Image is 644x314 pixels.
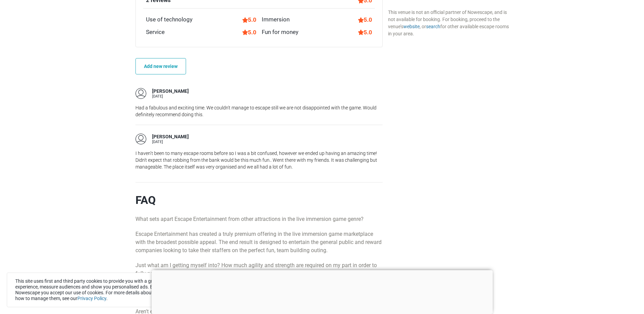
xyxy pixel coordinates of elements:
[152,140,189,144] div: [DATE]
[135,150,383,170] p: I haven’t been to many escape rooms before so I was a bit confused, however we ended up having an...
[135,58,186,74] a: Add new review
[135,215,383,223] p: What sets apart Escape Entertainment from other attractions in the live immersion game genre?
[151,270,493,312] iframe: Advertisement
[152,134,189,140] div: [PERSON_NAME]
[262,28,298,37] div: Fun for money
[262,15,290,24] div: Immersion
[7,273,210,307] div: This site uses first and third party cookies to provide you with a great user experience, measure...
[358,28,372,37] div: 5.0
[77,296,106,301] a: Privacy Policy
[242,28,256,37] div: 5.0
[358,15,372,24] div: 5.0
[135,261,383,278] p: Just what am I getting myself into? How much agility and strength are required on my part in orde...
[426,24,440,29] a: search
[388,9,509,37] div: This venue is not an official partner of Nowescape, and is not available for booking. For booking...
[135,193,383,207] h4: FAQ
[152,88,189,95] div: [PERSON_NAME]
[403,24,420,29] a: website
[146,15,192,24] div: Use of technology
[135,104,383,118] p: Had a fabulous and exciting time. We couldn't manage to escape still we are not disappointed with...
[135,230,383,255] p: Escape Entertainment has created a truly premium offering in the live immersion game marketplace ...
[152,94,189,98] div: [DATE]
[242,15,256,24] div: 5.0
[146,28,165,37] div: Service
